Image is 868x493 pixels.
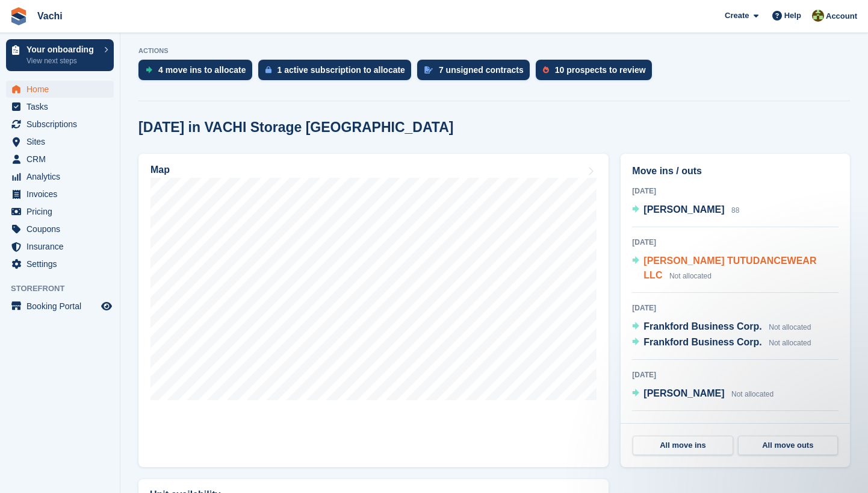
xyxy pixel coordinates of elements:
[632,254,839,284] a: [PERSON_NAME] TUTUDANCEWEAR LLC Not allocated
[632,421,839,432] div: [DATE]
[138,47,850,55] p: ACTIONS
[26,221,99,237] span: Coupons
[769,339,811,347] span: Not allocated
[26,168,99,185] span: Analytics
[643,321,761,331] span: Frankford Business Corp.
[439,65,524,75] div: 7 unsigned contracts
[26,151,99,168] span: CRM
[424,66,433,74] img: contract_signature_icon-13c848040528278c33f63329250d36e43548de30e8caae1d1a13099fd9432cc5.svg
[633,436,733,455] a: All move ins
[543,66,549,74] img: prospect-51fa495bee0391a8d652442698ab0144808aea92771e9ea1ae160a38d050c398.svg
[265,66,271,74] img: active_subscription_to_allocate_icon-d502201f5373d7db506a760aba3b589e785aa758c864c3986d89f69b8ff3...
[6,98,114,115] a: menu
[150,165,170,175] h2: Map
[769,323,811,331] span: Not allocated
[26,298,99,315] span: Booking Portal
[6,81,114,98] a: menu
[158,65,246,75] div: 4 move ins to allocate
[632,237,839,248] div: [DATE]
[643,337,761,347] span: Frankford Business Corp.
[26,238,99,255] span: Insurance
[277,65,405,75] div: 1 active subscription to allocate
[26,45,98,54] p: Your onboarding
[11,283,120,295] span: Storefront
[26,98,99,115] span: Tasks
[258,60,417,86] a: 1 active subscription to allocate
[26,186,99,203] span: Invoices
[632,335,811,351] a: Frankford Business Corp. Not allocated
[6,221,114,237] a: menu
[6,133,114,150] a: menu
[555,65,646,75] div: 10 prospects to review
[26,116,99,133] span: Subscriptions
[138,154,609,467] a: Map
[643,388,724,398] span: [PERSON_NAME]
[632,186,839,196] div: [DATE]
[632,319,811,335] a: Frankford Business Corp. Not allocated
[536,60,658,86] a: 10 prospects to review
[731,390,773,398] span: Not allocated
[632,369,839,380] div: [DATE]
[738,436,838,455] a: All move outs
[6,238,114,255] a: menu
[138,60,258,86] a: 4 move ins to allocate
[731,206,739,215] span: 88
[6,39,114,71] a: Your onboarding View next steps
[26,256,99,272] span: Settings
[643,256,816,280] span: [PERSON_NAME] TUTUDANCEWEAR LLC
[632,203,739,218] a: [PERSON_NAME] 88
[784,10,801,22] span: Help
[26,203,99,220] span: Pricing
[6,151,114,168] a: menu
[725,10,749,22] span: Create
[6,256,114,272] a: menu
[10,7,28,25] img: stora-icon-8386f47178a22dfd0bd8f6a31ec36ba5ce8667c1dd55bd0f319d3a0aa187defe.svg
[99,299,114,313] a: Preview store
[6,298,114,315] a: menu
[26,55,98,66] p: View next steps
[146,66,152,74] img: move_ins_to_allocate_icon-fdf77a2bb77ea45bf5b3d319d69a93e2d87916cf1d5bf7949dd705db3b84f3ca.svg
[417,60,536,86] a: 7 unsigned contracts
[33,6,67,26] a: Vachi
[812,10,824,22] img: Anete Gre
[632,386,773,402] a: [PERSON_NAME] Not allocated
[6,116,114,133] a: menu
[138,119,453,136] h2: [DATE] in VACHI Storage [GEOGRAPHIC_DATA]
[826,10,857,22] span: Account
[643,204,724,215] span: [PERSON_NAME]
[6,203,114,220] a: menu
[26,133,99,150] span: Sites
[632,303,839,313] div: [DATE]
[632,164,839,178] h2: Move ins / outs
[6,168,114,185] a: menu
[669,272,711,280] span: Not allocated
[6,186,114,203] a: menu
[26,81,99,98] span: Home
